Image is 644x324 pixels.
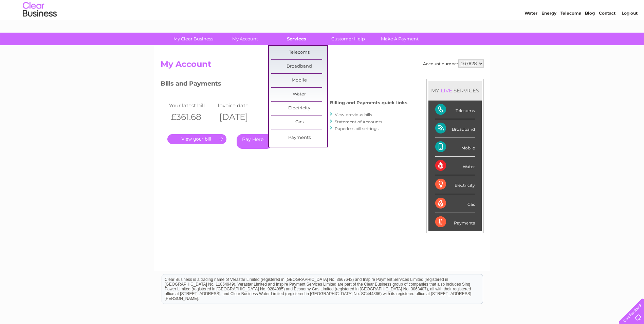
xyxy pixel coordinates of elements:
a: Paperless bill settings [335,126,379,131]
a: Blog [585,29,595,34]
td: Invoice date [216,101,265,110]
a: Contact [599,29,615,34]
a: Water [271,88,327,101]
div: Water [435,157,475,175]
h3: Bills and Payments [161,79,407,91]
img: logo.png [22,18,57,38]
h2: My Account [161,59,484,72]
div: Account number [423,59,484,68]
a: Broadband [271,60,327,73]
a: Electricity [271,102,327,115]
a: My Account [217,33,273,45]
div: Mobile [435,138,475,157]
a: Energy [541,29,556,34]
a: Payments [271,131,327,145]
div: Telecoms [435,101,475,119]
div: MY SERVICES [428,81,482,100]
a: Telecoms [271,46,327,59]
a: Water [525,29,537,34]
h4: Billing and Payments quick links [330,100,407,105]
th: [DATE] [216,110,265,124]
div: Payments [435,213,475,231]
a: View previous bills [335,112,372,117]
td: Your latest bill [167,101,216,110]
a: Make A Payment [372,33,428,45]
a: Customer Help [320,33,376,45]
a: My Clear Business [165,33,221,45]
a: Telecoms [560,29,581,34]
a: Mobile [271,74,327,87]
a: . [167,134,226,144]
a: Log out [622,29,638,34]
a: 0333 014 3131 [516,3,563,12]
a: Gas [271,115,327,129]
div: Electricity [435,175,475,194]
div: Broadband [435,119,475,138]
div: Gas [435,194,475,213]
th: £361.68 [167,110,216,124]
a: Statement of Accounts [335,119,382,124]
div: LIVE [439,87,454,94]
a: Pay Here [237,134,272,149]
div: Clear Business is a trading name of Verastar Limited (registered in [GEOGRAPHIC_DATA] No. 3667643... [162,4,483,33]
a: Services [269,33,325,45]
